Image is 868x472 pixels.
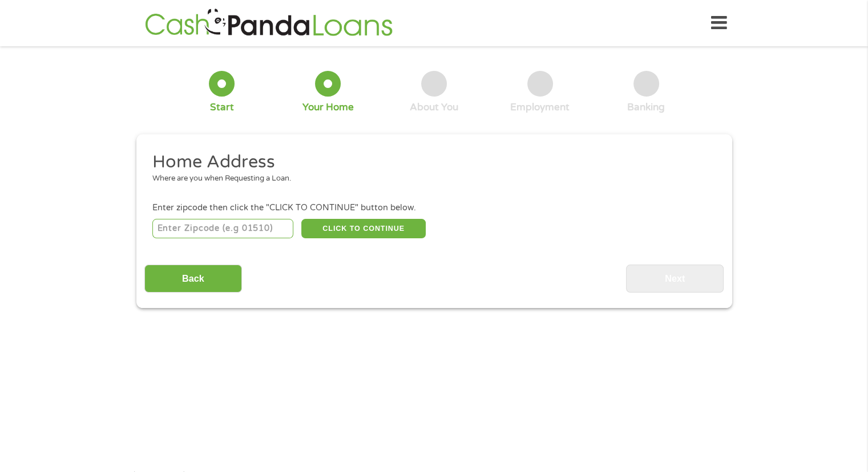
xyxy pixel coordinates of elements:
div: About You [410,101,458,114]
img: GetLoanNow Logo [142,7,396,39]
div: Your Home [302,101,354,114]
div: Enter zipcode then click the "CLICK TO CONTINUE" button below. [152,202,715,214]
div: Employment [510,101,570,114]
button: CLICK TO CONTINUE [301,219,426,238]
input: Enter Zipcode (e.g 01510) [152,219,293,238]
div: Banking [627,101,665,114]
input: Next [626,265,724,293]
div: Where are you when Requesting a Loan. [152,173,707,185]
input: Back [144,265,242,293]
h2: Home Address [152,151,707,174]
div: Start [210,101,234,114]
